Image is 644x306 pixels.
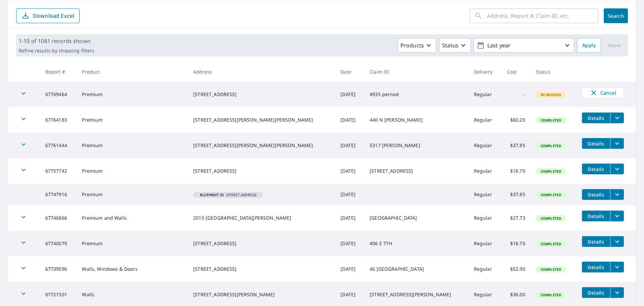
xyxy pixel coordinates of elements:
p: Last year [485,40,563,51]
div: [STREET_ADDRESS] [193,240,330,247]
span: Completed [537,242,565,246]
td: 67757742 [40,158,77,184]
th: Status [531,62,577,82]
button: Cancel [582,87,624,98]
td: Premium [76,107,188,133]
td: 67747916 [40,184,77,205]
span: Completed [537,143,565,148]
button: detailsBtn-67739596 [582,262,610,272]
td: 67764183 [40,107,77,133]
button: filesDropdownBtn-67761444 [610,138,624,149]
th: Claim ID [364,62,469,82]
td: Regular [469,231,501,256]
td: 4935 pernod [364,82,469,107]
td: $18.70 [501,231,531,256]
span: Details [586,213,606,219]
td: [DATE] [335,133,364,158]
div: [STREET_ADDRESS][PERSON_NAME][PERSON_NAME] [193,142,330,149]
button: Status [439,38,471,53]
button: Last year [474,38,574,53]
td: $52.90 [501,256,531,282]
th: Address [188,62,335,82]
td: [DATE] [335,231,364,256]
th: Date [335,62,364,82]
td: Regular [469,133,501,158]
td: [DATE] [335,184,364,205]
span: In Process [537,92,566,97]
td: Premium [76,184,188,205]
th: Delivery [469,62,501,82]
span: Completed [537,118,565,123]
div: 2010 [GEOGRAPHIC_DATA][PERSON_NAME] [193,215,330,221]
th: Product [76,62,188,82]
span: Completed [537,293,565,297]
td: Regular [469,82,501,107]
p: Products [400,41,424,49]
td: 67769464 [40,82,77,107]
td: [DATE] [335,256,364,282]
th: Cost [501,62,531,82]
span: Details [586,191,606,198]
div: [STREET_ADDRESS] [193,91,330,98]
td: Premium [76,82,188,107]
td: Walls, Windows & Doors [76,256,188,282]
p: Download Excel [33,12,74,19]
p: Status [442,41,459,49]
span: Details [586,264,606,270]
span: Details [586,238,606,245]
th: Report # [40,62,77,82]
button: detailsBtn-67740079 [582,236,610,247]
td: Premium [76,133,188,158]
span: Details [586,166,606,172]
td: [STREET_ADDRESS] [364,158,469,184]
td: $18.70 [501,158,531,184]
button: Products [397,38,436,53]
td: $37.85 [501,184,531,205]
td: 406 E 7TH [364,231,469,256]
button: detailsBtn-67757742 [582,164,610,174]
td: Premium [76,158,188,184]
button: detailsBtn-67747916 [582,189,610,200]
td: $27.73 [501,205,531,231]
span: Details [586,115,606,121]
td: Regular [469,205,501,231]
button: filesDropdownBtn-67757742 [610,164,624,174]
td: [DATE] [335,158,364,184]
button: detailsBtn-67721501 [582,287,610,298]
span: Completed [537,216,565,221]
button: detailsBtn-67761444 [582,138,610,149]
td: Regular [469,184,501,205]
button: filesDropdownBtn-67746866 [610,211,624,221]
div: [STREET_ADDRESS] [193,266,330,272]
td: Regular [469,158,501,184]
button: filesDropdownBtn-67747916 [610,189,624,200]
td: 440 N [PERSON_NAME] [364,107,469,133]
span: Details [586,140,606,147]
td: [DATE] [335,82,364,107]
td: $60.20 [501,107,531,133]
div: [STREET_ADDRESS][PERSON_NAME] [193,291,330,298]
td: Premium [76,231,188,256]
button: Apply [577,38,601,53]
td: 67746866 [40,205,77,231]
td: 46 [GEOGRAPHIC_DATA] [364,256,469,282]
p: 1-10 of 1081 records shown [19,37,94,45]
button: Download Excel [16,8,79,23]
span: Details [586,290,606,296]
td: 67761444 [40,133,77,158]
button: filesDropdownBtn-67739596 [610,262,624,272]
input: Address, Report #, Claim ID, etc. [487,6,598,25]
td: Regular [469,256,501,282]
td: [GEOGRAPHIC_DATA] [364,205,469,231]
button: filesDropdownBtn-67721501 [610,287,624,298]
span: Apply [582,41,596,50]
button: Search [604,8,628,23]
td: Premium and Walls [76,205,188,231]
button: detailsBtn-67746866 [582,211,610,221]
span: Completed [537,169,565,174]
td: 5317 [PERSON_NAME] [364,133,469,158]
button: filesDropdownBtn-67740079 [610,236,624,247]
td: [DATE] [335,205,364,231]
button: filesDropdownBtn-67764183 [610,113,624,123]
span: Completed [537,192,565,197]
